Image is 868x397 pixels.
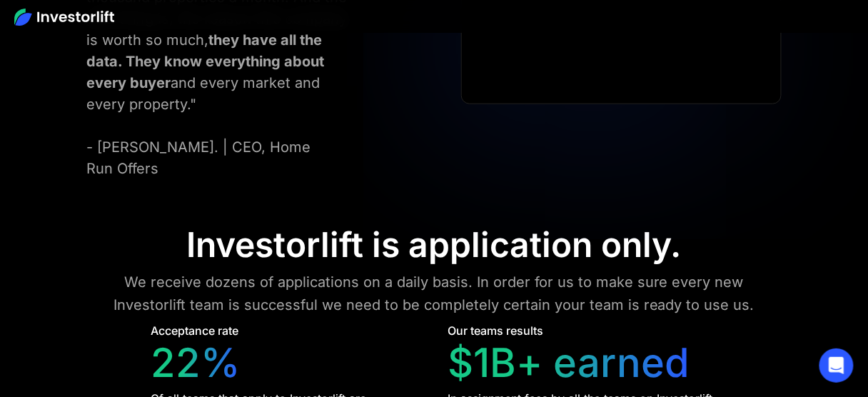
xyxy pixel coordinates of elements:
div: Investorlift is application only. [187,224,682,266]
div: Our teams results [448,322,544,339]
div: Open Intercom Messenger [819,348,854,383]
div: 22% [151,340,241,388]
div: Acceptance rate [151,322,238,339]
strong: they have all the data. They know everything about every buyer [86,31,324,91]
div: $1B+ earned [448,340,690,388]
div: We receive dozens of applications on a daily basis. In order for us to make sure every new Invest... [87,271,782,316]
